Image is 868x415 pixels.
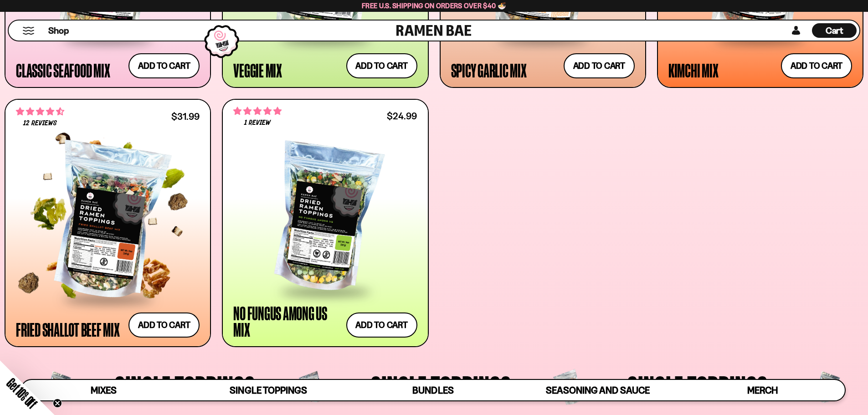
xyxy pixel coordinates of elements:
[362,1,506,10] span: Free U.S. Shipping on Orders over $40 🍜
[4,375,40,411] span: Get 10% Off
[22,27,35,35] button: Mobile Menu Trigger
[230,384,307,396] span: Single Toppings
[346,313,417,338] button: Add to cart
[233,105,282,117] span: 5.00 stars
[233,62,282,78] div: Veggie Mix
[781,53,852,78] button: Add to cart
[16,321,120,338] div: Fried Shallot Beef Mix
[627,371,768,405] span: Single Toppings
[546,384,649,396] span: Seasoning and Sauce
[233,305,341,338] div: No Fungus Among Us Mix
[412,384,453,396] span: Bundles
[244,119,271,127] span: 1 review
[680,380,845,400] a: Merch
[48,25,69,37] span: Shop
[171,112,200,121] div: $31.99
[48,23,69,38] a: Shop
[91,384,117,396] span: Mixes
[668,62,719,78] div: Kimchi Mix
[564,53,635,78] button: Add to cart
[128,53,200,78] button: Add to cart
[812,20,857,41] div: Cart
[222,99,428,348] a: 5.00 stars 1 review $24.99 No Fungus Among Us Mix Add to cart
[16,62,110,78] div: Classic Seafood Mix
[21,380,186,400] a: Mixes
[826,25,843,36] span: Cart
[53,399,62,408] button: Close teaser
[371,371,511,405] span: Single Toppings
[515,380,680,400] a: Seasoning and Sauce
[128,313,200,338] button: Add to cart
[23,120,57,127] span: 12 reviews
[351,380,515,400] a: Bundles
[747,384,778,396] span: Merch
[186,380,350,400] a: Single Toppings
[5,99,211,348] a: 4.67 stars 12 reviews $31.99 Fried Shallot Beef Mix Add to cart
[387,112,417,120] div: $24.99
[451,62,527,78] div: Spicy Garlic Mix
[16,106,64,118] span: 4.67 stars
[346,53,417,78] button: Add to cart
[115,371,255,405] span: Single Toppings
